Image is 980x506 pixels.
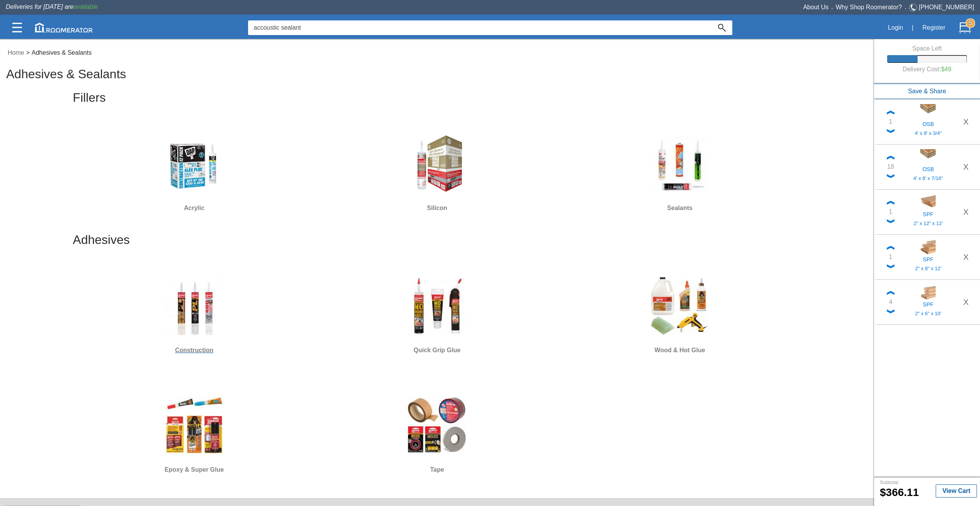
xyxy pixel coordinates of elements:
h6: Epoxy & Super Glue [76,465,312,475]
a: SPF2" x 6" x 10' [898,284,958,320]
h5: OSB [904,165,953,172]
img: Sealants.jpg [651,135,709,193]
label: > [26,48,30,57]
img: Up_Chevron.png [887,111,894,114]
img: Up_Chevron.png [887,156,894,160]
img: Down_Chevron.png [887,129,894,133]
h6: Space Left [887,45,967,52]
img: A_Tape.jpg [408,397,466,454]
button: Register [918,20,950,36]
label: $ [880,487,886,499]
b: View Cart [942,488,970,494]
img: Up_Chevron.png [887,291,894,295]
img: A_E&SG.jpg [165,397,223,454]
a: Sealants [562,129,798,213]
h5: 2" x 8" x 12' [904,266,953,272]
h6: Quick Grip Glue [319,345,555,355]
a: About Us [803,4,829,10]
a: SPF2" x 12" x 12' [898,194,958,230]
a: [PHONE_NUMBER] [919,4,974,10]
button: X [958,296,973,308]
small: Subtotal: [880,479,899,485]
h6: Silicon [319,203,555,213]
div: 4 [889,298,893,307]
span: available [74,3,98,10]
img: Categories.svg [12,23,22,32]
a: Home [6,49,26,56]
h6: Delivery Cost: [893,63,961,76]
h5: 2" x 12" x 12' [904,220,953,227]
img: 11200263_sm.jpg [920,239,936,255]
a: Wood & Hot Glue [562,271,798,355]
img: A_W&HG.jpg [651,277,709,335]
img: 31200107_sm.jpg [920,104,936,119]
h6: Acrylic [76,203,312,213]
h5: 4' x 8' x 7/16" [904,175,953,182]
h5: SPF [904,300,953,308]
img: roomerator-logo.svg [35,23,93,32]
a: Quick Grip Glue [319,271,555,355]
div: 1 [889,117,893,126]
div: 18 [887,162,894,171]
a: Tape [319,391,555,475]
img: 31200105_sm.jpg [920,149,936,165]
h6: Tape [319,465,555,475]
h6: Construction [76,345,312,355]
label: $49 [941,66,951,73]
img: Telephone.svg [909,3,919,12]
img: Search_Icon.svg [718,24,726,32]
a: Construction [76,271,312,355]
span: • [829,7,836,10]
button: X [958,115,973,128]
h5: OSB [904,119,953,127]
h2: Fillers [73,91,801,111]
button: Save & Share [874,84,980,99]
button: X [958,205,973,218]
h6: Sealants [562,203,798,213]
a: Why Shop Roomerator? [836,4,902,10]
h5: 4' x 8' x 3/4" [904,130,953,136]
strong: 5 [966,18,975,28]
h5: SPF [904,255,953,262]
h5: 2" x 6" x 10' [904,311,953,317]
img: Cart.svg [959,22,971,34]
b: 366.11 [880,486,919,498]
label: Adhesives & Sealants [30,48,94,57]
div: 1 [889,252,893,262]
h2: Adhesives [73,233,801,253]
h5: SPF [904,210,953,217]
img: Acrylic.jpg [165,135,223,193]
a: OSB4' x 8' x 3/4" [898,104,958,140]
div: | [907,19,918,36]
img: Down_Chevron.png [887,264,894,268]
a: SPF2" x 8" x 12' [898,239,958,275]
button: View Cart [936,484,977,498]
a: Acrylic [76,129,312,213]
img: Down_Chevron.png [887,174,894,178]
button: X [958,250,973,263]
input: Search...? [248,20,712,35]
img: A_Construction.jpg [165,277,223,335]
span: • [902,7,909,10]
a: OSB4' x 8' x 7/16" [898,149,958,185]
a: Epoxy & Super Glue [76,391,312,475]
h6: Wood & Hot Glue [562,345,798,355]
a: Silicon [319,129,555,213]
span: Deliveries for [DATE] are [6,3,98,10]
img: Down_Chevron.png [887,309,894,313]
img: Silicon.jpg [408,135,466,193]
img: 11100254_sm.jpg [920,284,936,300]
button: X [958,160,973,173]
button: Login [884,20,907,36]
div: 1 [889,207,893,217]
img: A_QGG.jpg [408,277,466,335]
img: Down_Chevron.png [887,219,894,223]
img: Up_Chevron.png [887,246,894,250]
img: 11200283_sm.jpg [920,194,936,210]
img: Up_Chevron.png [887,201,894,205]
